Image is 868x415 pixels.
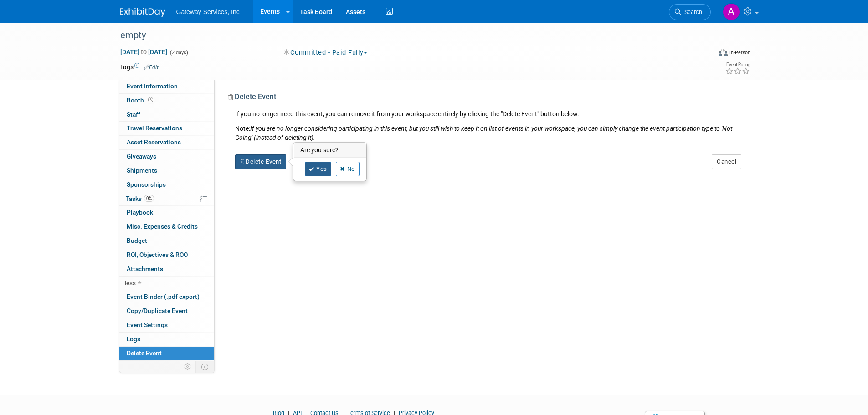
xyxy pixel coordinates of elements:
[127,209,153,216] span: Playbook
[336,162,360,176] a: No
[127,293,200,300] span: Event Binder (.pdf export)
[119,262,214,276] a: Attachments
[119,122,214,135] a: Travel Reservations
[281,48,371,57] button: Committed - Paid Fully
[125,279,136,287] span: less
[119,94,214,108] a: Booth
[120,8,165,17] img: ExhibitDay
[119,277,214,290] a: less
[305,162,331,176] a: Yes
[126,195,154,202] span: Tasks
[723,3,740,20] img: Alyson Evans
[144,195,154,202] span: 0%
[127,265,163,272] span: Attachments
[235,154,287,169] button: Delete Event
[681,9,702,15] span: Search
[127,153,156,160] span: Giveaways
[712,154,741,169] button: Cancel
[127,349,162,357] span: Delete Event
[719,49,728,56] img: Format-Inperson.png
[120,48,168,56] span: [DATE] [DATE]
[127,124,182,132] span: Travel Reservations
[119,136,214,149] a: Asset Reservations
[127,223,198,230] span: Misc. Expenses & Credits
[127,237,147,244] span: Budget
[127,138,181,146] span: Asset Reservations
[127,307,188,314] span: Copy/Duplicate Event
[119,164,214,178] a: Shipments
[127,181,166,188] span: Sponsorships
[119,108,214,122] a: Staff
[657,47,751,61] div: Event Format
[119,206,214,220] a: Playbook
[228,109,742,142] div: If you no longer need this event, you can remove it from your workspace entirely by clicking the ...
[169,50,188,56] span: (2 days)
[144,64,159,71] a: Edit
[235,124,742,142] div: Note:
[119,234,214,248] a: Budget
[669,4,711,20] a: Search
[120,62,159,72] td: Tags
[119,80,214,93] a: Event Information
[195,361,214,373] td: Toggle Event Tabs
[146,97,155,103] span: Booth not reserved yet
[139,48,148,56] span: to
[119,192,214,206] a: Tasks0%
[729,49,750,56] div: In-Person
[119,178,214,192] a: Sponsorships
[119,248,214,262] a: ROI, Objectives & ROO
[119,333,214,346] a: Logs
[119,150,214,164] a: Giveaways
[127,335,140,343] span: Logs
[119,290,214,304] a: Event Binder (.pdf export)
[127,167,157,174] span: Shipments
[119,304,214,318] a: Copy/Duplicate Event
[228,92,742,109] div: Delete Event
[119,220,214,234] a: Misc. Expenses & Credits
[235,125,732,141] i: If you are no longer considering participating in this event, but you still wish to keep it on li...
[127,321,168,328] span: Event Settings
[127,111,140,118] span: Staff
[127,82,178,90] span: Event Information
[117,27,697,44] div: empty
[127,251,188,258] span: ROI, Objectives & ROO
[119,318,214,332] a: Event Settings
[180,361,196,373] td: Personalize Event Tab Strip
[725,62,750,67] div: Event Rating
[176,8,240,15] span: Gateway Services, Inc
[127,97,155,104] span: Booth
[119,347,214,360] a: Delete Event
[294,143,366,158] h3: Are you sure?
